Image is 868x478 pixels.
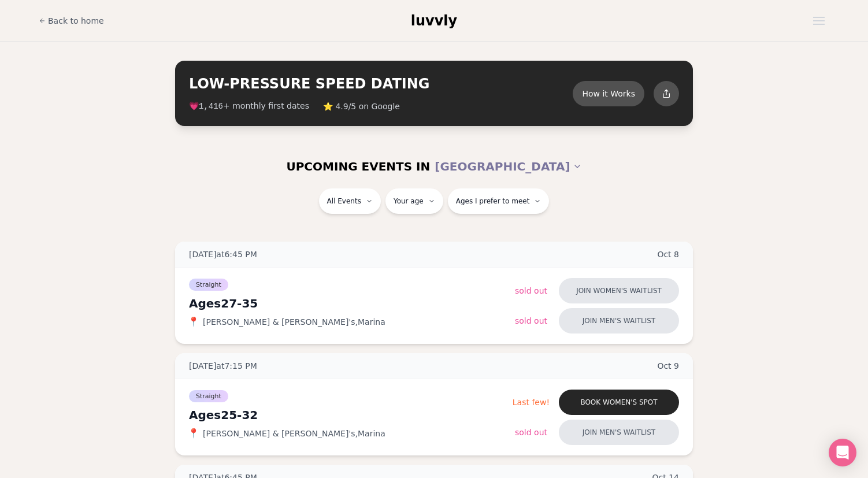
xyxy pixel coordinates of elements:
a: Back to home [39,9,104,32]
div: Open Intercom Messenger [829,439,856,466]
span: 📍 [189,429,198,438]
h2: LOW-PRESSURE SPEED DATING [189,75,573,93]
span: [PERSON_NAME] & [PERSON_NAME]'s , Marina [203,428,385,439]
span: [DATE] at 7:15 PM [189,360,257,372]
span: [DATE] at 6:45 PM [189,249,257,260]
button: Join men's waitlist [559,420,679,445]
span: Straight [189,390,228,402]
a: luvvly [411,12,457,30]
span: UPCOMING EVENTS IN [286,158,430,175]
span: Sold Out [515,286,547,295]
button: Book women's spot [559,390,679,415]
button: [GEOGRAPHIC_DATA] [435,154,581,179]
span: Sold Out [515,316,547,325]
span: Sold Out [515,428,547,437]
span: Last few! [513,398,550,407]
button: Open menu [808,12,829,29]
span: All Events [327,197,361,206]
span: Straight [189,279,228,291]
button: How it Works [573,81,644,106]
span: Oct 9 [657,360,679,372]
span: Ages I prefer to meet [456,197,530,206]
span: 📍 [189,317,198,327]
span: luvvly [411,13,457,29]
span: 💗 + monthly first dates [189,100,309,112]
div: Ages 25-32 [189,407,513,423]
button: Join women's waitlist [559,278,679,303]
span: 1,416 [199,102,223,111]
span: [PERSON_NAME] & [PERSON_NAME]'s , Marina [203,316,385,328]
span: Oct 8 [657,249,679,260]
button: Join men's waitlist [559,308,679,334]
button: All Events [319,188,381,214]
button: Ages I prefer to meet [448,188,550,214]
span: Back to home [48,15,104,27]
div: Ages 27-35 [189,295,515,312]
span: ⭐ 4.9/5 on Google [323,101,400,112]
span: Your age [394,197,424,206]
button: Your age [385,188,443,214]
